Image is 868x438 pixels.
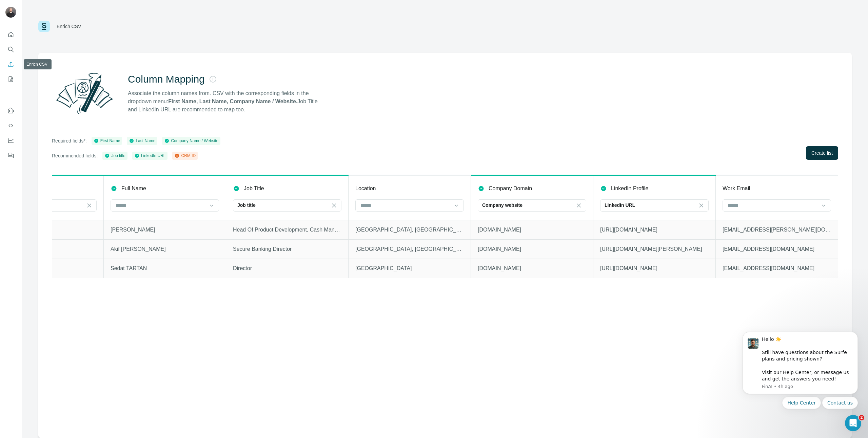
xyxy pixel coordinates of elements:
button: View status page [14,156,122,169]
span: 2 [859,415,864,420]
span: Help [113,228,124,233]
button: Use Surfe on LinkedIn [5,105,16,117]
button: Messages [34,211,68,238]
img: logo [14,13,20,24]
button: Dashboard [5,134,16,147]
p: [EMAIL_ADDRESS][DOMAIN_NAME] [723,245,831,253]
p: Work Email [723,184,750,193]
p: Secure Banking Director [233,245,341,253]
p: Required fields*: [52,137,87,144]
iframe: Intercom live chat [845,415,861,431]
div: LinkedIn URL [134,153,166,159]
span: Messages [39,228,63,233]
img: Surfe Illustration - Column Mapping [52,69,117,118]
p: [URL][DOMAIN_NAME][PERSON_NAME] [600,245,709,253]
div: CRM ID [174,153,196,159]
p: How can we help? [14,94,122,106]
p: Recommended fields: [52,152,98,159]
span: Create list [811,150,833,156]
div: Ask a question [14,183,114,191]
button: Feedback [5,149,16,161]
p: Company Domain [489,184,532,193]
span: Home [9,228,24,233]
div: Ask a questionAI Agent and team can help [7,178,129,203]
button: News [68,211,102,238]
p: [DOMAIN_NAME] [478,226,586,234]
p: Akif [PERSON_NAME] [111,245,219,253]
div: Last Name [129,138,155,144]
button: Use Surfe API [5,119,16,132]
button: Create list [806,146,838,160]
img: Avatar [5,7,16,18]
p: [URL][DOMAIN_NAME] [600,226,709,234]
div: AI Agent and team can help [14,191,114,198]
p: [GEOGRAPHIC_DATA] [355,264,464,272]
p: [EMAIL_ADDRESS][PERSON_NAME][DOMAIN_NAME] [723,226,831,234]
p: [GEOGRAPHIC_DATA], [GEOGRAPHIC_DATA], [GEOGRAPHIC_DATA] [355,245,464,253]
p: Location [355,184,376,193]
div: All services are online [14,146,122,153]
p: Job title [237,202,256,209]
button: Search [5,43,16,56]
p: Sedat TARTAN [111,264,219,272]
p: [URL][DOMAIN_NAME] [600,264,709,272]
p: [PERSON_NAME] [111,226,219,234]
img: Profile image for Aurélie [92,11,106,24]
img: Surfe Logo [38,21,50,32]
div: First Name [94,138,120,144]
strong: First Name, Last Name, Company Name / Website. [168,98,297,104]
h2: Column Mapping [128,73,205,85]
p: Hi [PERSON_NAME][EMAIL_ADDRESS][PERSON_NAME][DOMAIN_NAME] 👋 [14,48,122,94]
p: Director [233,264,341,272]
div: Enrich CSV [57,23,81,30]
div: Job title [104,153,125,159]
button: Enrich CSV [5,58,16,70]
p: [GEOGRAPHIC_DATA], [GEOGRAPHIC_DATA], [GEOGRAPHIC_DATA] [355,226,464,234]
div: Company Name / Website [164,138,218,144]
p: [DOMAIN_NAME] [478,264,586,272]
p: Company website [482,202,522,209]
iframe: Intercom notifications message [732,309,868,420]
p: Head Of Product Development, Cash Management and Trade Finance [233,226,341,234]
p: Job Title [244,184,264,193]
p: LinkedIn URL [605,202,635,209]
span: News [78,228,91,233]
p: [DOMAIN_NAME] [478,245,586,253]
p: [EMAIL_ADDRESS][DOMAIN_NAME] [723,264,831,272]
p: Associate the column names from. CSV with the corresponding fields in the dropdown menu: Job Titl... [128,89,324,114]
img: Profile image for Christian [79,11,93,24]
button: Help [102,211,136,238]
div: Close [117,11,129,23]
button: My lists [5,73,16,85]
h2: Status Surfe [14,120,122,127]
p: LinkedIn Profile [611,184,648,193]
p: Full Name [121,184,146,193]
button: Quick start [5,28,16,41]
